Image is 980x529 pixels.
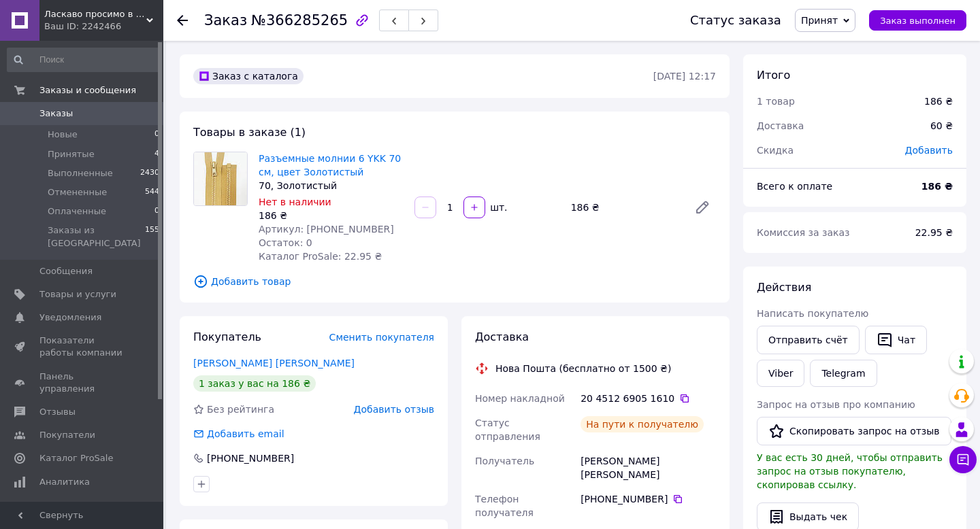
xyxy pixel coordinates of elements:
div: Вернуться назад [177,14,188,27]
span: 1 товар [757,96,795,107]
div: Статус заказа [690,14,781,27]
span: Доставка [475,330,529,343]
span: Остаток: 0 [259,237,312,248]
span: Товары в заказе (1) [193,126,306,139]
span: Показатели работы компании [39,335,126,359]
button: Чат с покупателем [949,446,977,473]
span: Покупатель [193,330,261,343]
span: Заказ выполнен [880,16,955,26]
span: Отзывы [39,406,76,418]
div: 186 ₴ [259,209,404,222]
span: 544 [145,186,159,199]
span: Каталог ProSale [39,452,113,464]
span: Артикул: [PHONE_NUMBER] [259,224,394,235]
span: №366285265 [251,12,348,29]
span: Заказ [204,12,247,29]
span: 2430 [140,167,159,180]
span: Добавить товар [193,274,716,289]
span: Без рейтинга [207,404,274,415]
span: Оплаченные [48,205,106,218]
span: Заказы из [GEOGRAPHIC_DATA] [48,224,145,249]
span: 0 [154,129,159,141]
button: Скопировать запрос на отзыв [757,417,951,445]
span: Отмененные [48,186,107,199]
a: Разъемные молнии 6 YKK 70 см, цвет Золотистый [259,153,401,177]
div: 70, Золотистый [259,179,404,192]
span: Статус отправления [475,417,540,442]
span: Новые [48,129,78,141]
span: Уведомления [39,311,101,324]
span: Добавить [905,145,953,156]
span: Написать покупателю [757,308,868,319]
div: Заказ с каталога [193,68,304,84]
span: Добавить отзыв [354,404,434,415]
input: Поиск [7,48,161,72]
div: Нова Пошта (бесплатно от 1500 ₴) [492,362,674,375]
div: 20 4512 6905 1610 [581,392,716,405]
span: Запрос на отзыв про компанию [757,399,915,410]
span: Заказы [39,107,73,120]
a: Viber [757,360,804,387]
span: 22.95 ₴ [915,227,953,238]
span: У вас есть 30 дней, чтобы отправить запрос на отзыв покупателю, скопировав ссылку. [757,452,943,490]
button: Отправить счёт [757,326,860,354]
button: Заказ выполнен [869,10,966,31]
span: Принятые [48,148,95,160]
div: 1 заказ у вас на 186 ₴ [193,375,316,392]
span: Ласкаво просимо в інтернет-магазин «Чарiвний Свiт» все для шиття, вязання та рукоділля [44,8,146,20]
div: 60 ₴ [922,111,961,141]
span: Инструменты вебмастера и SEO [39,499,126,524]
div: шт. [487,201,508,214]
a: Telegram [810,360,877,387]
a: [PERSON_NAME] [PERSON_NAME] [193,358,355,369]
div: Добавить email [192,427,286,441]
div: 186 ₴ [924,95,953,108]
div: Ваш ID: 2242466 [44,20,163,33]
span: Нет в наличии [259,197,331,207]
span: Комиссия за заказ [757,227,850,238]
b: 186 ₴ [921,181,953,192]
span: Итого [757,69,790,82]
div: [PERSON_NAME] [PERSON_NAME] [578,449,719,487]
span: 0 [154,205,159,218]
div: [PHONE_NUMBER] [581,492,716,506]
div: На пути к получателю [581,416,704,432]
span: Скидка [757,145,794,156]
div: Добавить email [206,427,286,441]
span: Каталог ProSale: 22.95 ₴ [259,251,382,262]
span: Всего к оплате [757,181,832,192]
span: Заказы и сообщения [39,84,136,97]
span: Доставка [757,120,804,131]
span: Принят [801,15,838,26]
div: [PHONE_NUMBER] [206,451,295,465]
span: Получатель [475,456,534,466]
img: Разъемные молнии 6 YKK 70 см, цвет Золотистый [194,152,247,205]
span: Сообщения [39,265,93,277]
span: Товары и услуги [39,288,116,301]
span: 4 [154,148,159,160]
span: Номер накладной [475,393,565,404]
a: Редактировать [689,194,716,221]
span: Покупатели [39,429,95,441]
span: Выполненные [48,167,113,180]
span: Телефон получателя [475,494,534,518]
span: Панель управления [39,371,126,395]
span: Действия [757,281,811,294]
div: 186 ₴ [566,198,683,217]
time: [DATE] 12:17 [653,71,716,82]
span: 155 [145,224,159,249]
button: Чат [865,326,927,354]
span: Аналитика [39,476,90,488]
span: Сменить покупателя [329,332,434,343]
